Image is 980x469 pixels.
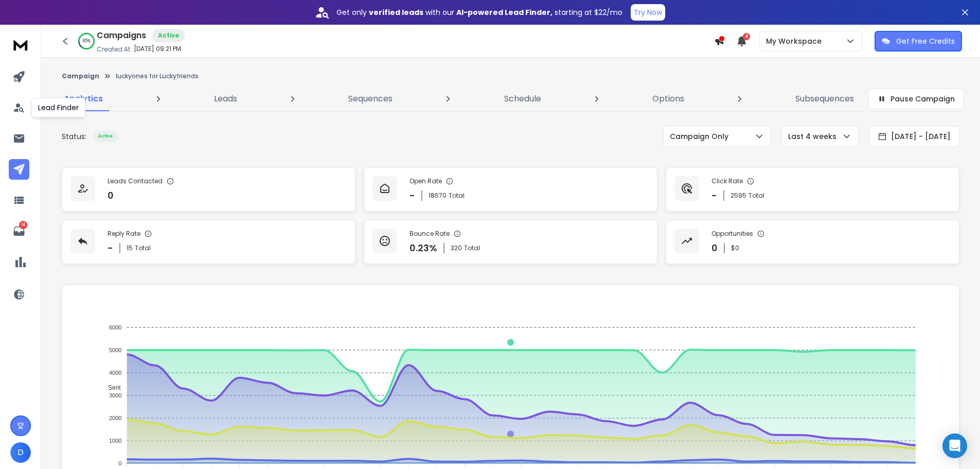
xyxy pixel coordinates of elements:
[83,38,91,44] p: 85 %
[19,221,27,229] p: 14
[749,192,764,200] span: Total
[875,31,962,51] button: Get Free Credits
[869,126,959,147] button: [DATE] - [DATE]
[64,93,103,105] p: Analytics
[409,230,450,238] p: Bounce Rate
[788,131,841,142] p: Last 4 weeks
[766,36,826,46] p: My Workspace
[109,347,121,353] tspan: 5000
[9,221,29,241] a: 14
[409,177,442,185] p: Open Rate
[730,192,746,200] span: 2595
[97,29,146,42] h1: Campaigns
[152,29,185,42] div: Active
[369,7,423,18] strong: verified leads
[58,86,109,111] a: Analytics
[135,244,151,252] span: Total
[631,4,665,21] button: Try Now
[429,192,447,200] span: 18670
[10,442,31,463] button: D
[464,244,480,252] span: Total
[214,93,237,105] p: Leads
[342,86,399,111] a: Sequences
[134,45,181,53] p: [DATE] 09:21 PM
[731,244,739,252] p: $ 0
[795,93,854,105] p: Subsequences
[711,177,743,185] p: Click Rate
[348,93,393,105] p: Sequences
[364,220,657,264] a: Bounce Rate0.23%320Total
[62,131,86,142] p: Status:
[670,131,733,142] p: Campaign Only
[456,7,553,18] strong: AI-powered Lead Finder,
[789,86,860,111] a: Subsequences
[62,167,355,212] a: Leads Contacted0
[451,244,462,252] span: 320
[108,188,114,203] p: 0
[109,415,121,421] tspan: 2000
[108,177,163,185] p: Leads Contacted
[504,93,541,105] p: Schedule
[127,244,133,252] span: 15
[666,167,959,212] a: Click Rate-2595Total
[109,392,121,398] tspan: 3000
[942,433,967,458] div: Open Intercom Messenger
[498,86,547,111] a: Schedule
[109,438,121,444] tspan: 1000
[711,241,718,255] p: 0
[109,370,121,376] tspan: 4000
[62,220,355,264] a: Reply Rate-15Total
[409,188,415,203] p: -
[646,86,690,111] a: Options
[118,460,121,466] tspan: 0
[100,384,121,391] span: Sent
[108,241,113,255] p: -
[409,241,437,255] p: 0.23 %
[31,98,85,117] div: Lead Finder
[97,45,132,54] p: Created At:
[634,7,662,18] p: Try Now
[10,35,31,54] img: logo
[868,89,964,109] button: Pause Campaign
[711,230,753,238] p: Opportunities
[449,192,465,200] span: Total
[93,131,118,142] div: Active
[109,324,121,331] tspan: 6000
[743,33,750,40] span: 4
[108,230,140,238] p: Reply Rate
[652,93,684,105] p: Options
[116,72,199,80] p: luckyones for Luckyfriends
[666,220,959,264] a: Opportunities0$0
[711,188,717,203] p: -
[896,36,955,46] p: Get Free Credits
[364,167,657,212] a: Open Rate-18670Total
[336,7,622,18] p: Get only with our starting at $22/mo
[62,72,99,80] button: Campaign
[208,86,243,111] a: Leads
